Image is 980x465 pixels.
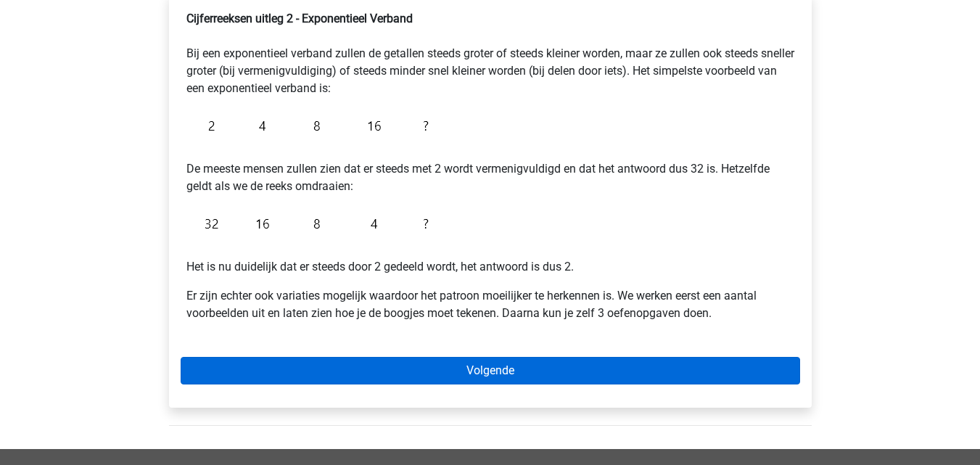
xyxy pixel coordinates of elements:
[181,357,800,384] a: Volgende
[186,241,794,276] p: Het is nu duidelijk dat er steeds door 2 gedeeld wordt, het antwoord is dus 2.
[186,207,436,241] img: Exponential_Example_into_2.png
[186,12,413,25] b: Cijferreeksen uitleg 2 - Exponentieel Verband
[186,143,794,195] p: De meeste mensen zullen zien dat er steeds met 2 wordt vermenigvuldigd en dat het antwoord dus 32...
[186,109,436,143] img: Exponential_Example_into_1.png
[186,287,794,322] p: Er zijn echter ook variaties mogelijk waardoor het patroon moeilijker te herkennen is. We werken ...
[186,10,794,97] p: Bij een exponentieel verband zullen de getallen steeds groter of steeds kleiner worden, maar ze z...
